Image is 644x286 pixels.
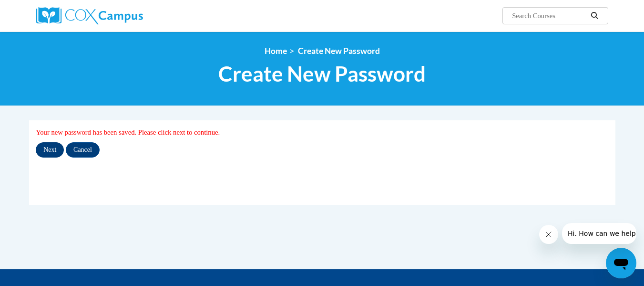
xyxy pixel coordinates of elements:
img: Cox Campus [36,7,143,24]
input: Search Courses [511,10,587,21]
span: Your new password has been saved. Please click next to continue. [36,128,220,136]
a: Home [265,46,287,56]
iframe: Message from company [562,223,636,244]
iframe: Button to launch messaging window [606,248,636,278]
span: Hi. How can we help? [6,7,77,14]
input: Cancel [66,142,100,158]
input: Next [36,142,64,158]
span: Create New Password [218,61,426,86]
span: Create New Password [298,46,380,56]
a: Cox Campus [36,7,217,24]
button: Search [587,10,602,21]
iframe: Close message [539,225,558,244]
